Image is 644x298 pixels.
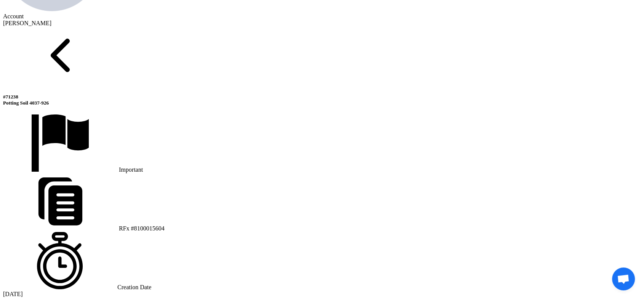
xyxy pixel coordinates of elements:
[3,20,641,27] div: [PERSON_NAME]
[3,13,641,20] div: Account
[612,267,635,290] a: Open chat
[119,166,143,173] span: Important
[119,225,130,232] span: RFx
[3,232,641,291] div: Creation Date
[3,94,641,106] h5: Potting Soil 4037-926
[3,291,641,298] div: [DATE]
[3,94,641,100] div: #71238
[3,100,49,106] span: Potting Soil 4037-926
[131,225,165,232] span: #8100015604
